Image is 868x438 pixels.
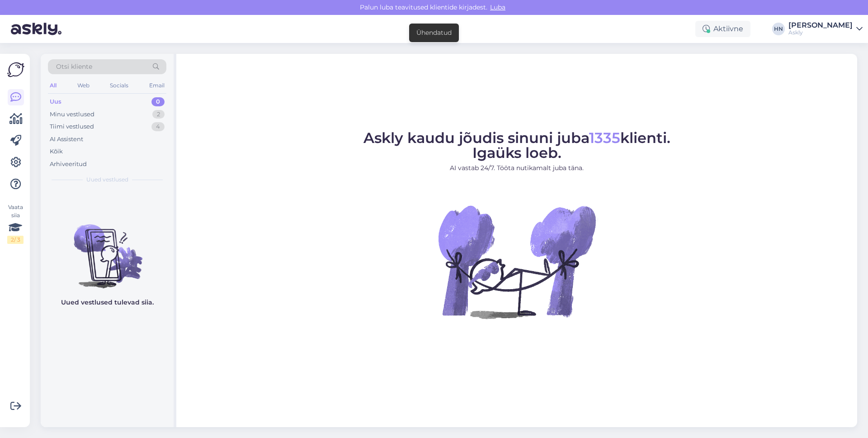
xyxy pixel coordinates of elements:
[86,176,128,184] span: Uued vestlused
[56,62,92,71] span: Otsi kliente
[61,298,154,307] p: Uued vestlused tulevad siia.
[147,80,166,91] div: Email
[151,97,165,106] div: 0
[108,80,130,91] div: Socials
[788,22,853,29] div: [PERSON_NAME]
[151,122,165,131] div: 4
[416,28,452,38] div: Ühendatud
[75,80,91,91] div: Web
[788,22,863,36] a: [PERSON_NAME]Askly
[435,180,598,343] img: No Chat active
[50,97,61,106] div: Uus
[50,110,94,119] div: Minu vestlused
[50,147,63,156] div: Kõik
[695,21,750,37] div: Aktiivne
[41,208,174,290] img: No chats
[50,122,94,131] div: Tiimi vestlused
[363,163,670,173] p: AI vastab 24/7. Tööta nutikamalt juba täna.
[50,160,87,169] div: Arhiveeritud
[7,203,24,244] div: Vaata siia
[772,23,785,35] div: HN
[7,61,24,78] img: Askly Logo
[788,29,853,36] div: Askly
[487,3,508,11] span: Luba
[589,129,620,147] span: 1335
[152,110,165,119] div: 2
[363,129,670,162] span: Askly kaudu jõudis sinuni juba klienti. Igaüks loeb.
[50,135,83,144] div: AI Assistent
[48,80,58,91] div: All
[7,236,24,244] div: 2 / 3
